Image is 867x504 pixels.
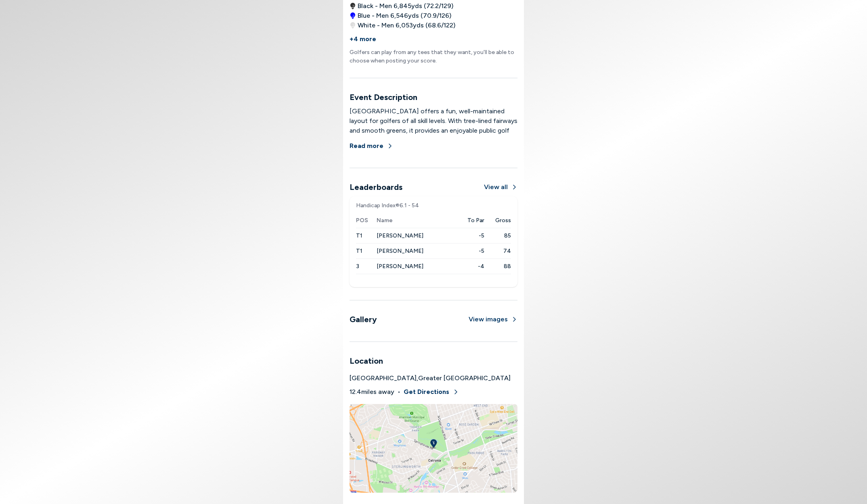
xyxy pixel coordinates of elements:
span: [PERSON_NAME] [377,263,423,270]
span: [PERSON_NAME] [377,248,423,254]
span: -4 [456,262,484,271]
span: Black - Men 6,845 yds ( 72.2 / 129 ) [358,1,453,11]
img: Allentown Municipal Golf Course [350,404,517,493]
span: • [398,387,400,397]
span: POS [356,216,377,225]
button: View images [469,314,517,324]
div: [GEOGRAPHIC_DATA] offers a fun, well-maintained layout for golfers of all skill levels. With tree... [350,106,517,155]
h3: Leaderboards [350,181,402,193]
h3: Location [350,355,517,367]
span: Name [377,216,456,225]
h3: Gallery [350,313,377,325]
span: Gross [495,216,511,225]
button: Get Directions [404,383,459,401]
button: +4 more [350,30,376,48]
span: 74 [484,247,511,255]
span: -5 [456,231,484,240]
p: Golfers can play from any tees that they want, you'll be able to choose when posting your score. [350,48,517,65]
span: [GEOGRAPHIC_DATA] , Greater [GEOGRAPHIC_DATA] [350,373,511,383]
span: 85 [484,231,511,240]
button: Read more [350,137,393,155]
span: 3 [356,263,359,270]
span: [PERSON_NAME] [377,232,423,239]
span: T1 [356,248,362,254]
button: View all [484,182,517,192]
span: 12.4 miles away [350,387,394,397]
span: -5 [456,247,484,255]
h3: Event Description [350,91,517,103]
span: 88 [484,262,511,271]
span: T1 [356,232,362,239]
span: Handicap Index® 6.1 - 54 [356,201,511,210]
span: Blue - Men 6,546 yds ( 70.9 / 126 ) [358,11,451,21]
span: To Par [467,216,484,225]
span: White - Men 6,053 yds ( 68.6 / 122 ) [358,21,455,30]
